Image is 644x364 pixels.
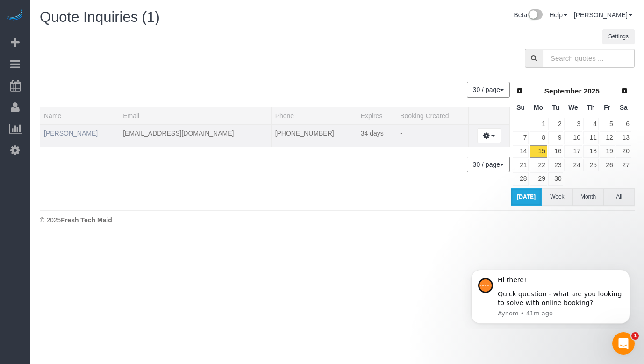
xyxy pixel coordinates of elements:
a: 1 [530,118,547,130]
span: Prev [516,87,523,94]
span: Saturday [620,104,628,111]
button: 30 / page [467,82,510,98]
a: 26 [600,159,615,171]
td: Email [119,124,271,147]
a: 6 [616,118,631,130]
button: 30 / page [467,157,510,172]
a: 12 [600,131,615,144]
button: [DATE] [511,188,542,206]
th: Email [119,107,271,124]
a: [PERSON_NAME] [44,129,98,137]
strong: Fresh Tech Maid [61,216,112,224]
a: 22 [530,159,547,171]
a: 11 [583,131,599,144]
input: Search quotes ... [543,49,635,68]
span: Monday [534,104,543,111]
th: Name [40,107,119,124]
a: 24 [564,159,582,171]
nav: Pagination navigation [467,82,510,98]
a: 17 [564,145,582,158]
a: 18 [583,145,599,158]
a: 4 [583,118,599,130]
a: 25 [583,159,599,171]
td: Name [40,124,119,147]
button: Month [573,188,604,206]
a: 29 [530,172,547,185]
a: 15 [530,145,547,158]
span: September [544,87,582,95]
a: Next [618,84,631,97]
a: 10 [564,131,582,144]
a: Prev [513,84,526,97]
a: 9 [548,131,564,144]
span: Quote Inquiries (1) [40,9,160,25]
a: 21 [513,159,529,171]
img: Automaid Logo [6,9,24,22]
a: 2 [548,118,564,130]
iframe: Intercom notifications message [457,261,644,329]
th: Booking Created [396,107,469,124]
span: - [400,129,402,137]
a: [PERSON_NAME] [574,11,632,19]
button: Settings [602,29,635,44]
a: 30 [548,172,564,185]
span: Tuesday [552,104,559,111]
td: 10/20/2025 10:29AM [357,124,396,147]
a: 3 [564,118,582,130]
a: 8 [530,131,547,144]
a: 14 [513,145,529,158]
a: 13 [616,131,631,144]
a: Beta [514,11,543,19]
a: 16 [548,145,564,158]
span: 2025 [584,87,600,95]
a: 27 [616,159,631,171]
div: © 2025 [40,215,635,225]
span: 1 [631,332,639,340]
a: Help [549,11,567,19]
a: 23 [548,159,564,171]
span: Friday [604,104,610,111]
a: 28 [513,172,529,185]
a: 7 [513,131,529,144]
td: Phone [271,124,357,147]
a: 19 [600,145,615,158]
button: Week [542,188,572,206]
td: Booking Created [396,124,469,147]
a: 20 [616,145,631,158]
img: New interface [527,9,543,21]
nav: Pagination navigation [467,157,510,172]
button: All [604,188,635,206]
span: Thursday [587,104,595,111]
iframe: Intercom live chat [612,332,635,355]
span: Next [621,87,628,94]
th: Phone [271,107,357,124]
span: Sunday [516,104,525,111]
a: 5 [600,118,615,130]
span: Wednesday [568,104,578,111]
th: Expires [357,107,396,124]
